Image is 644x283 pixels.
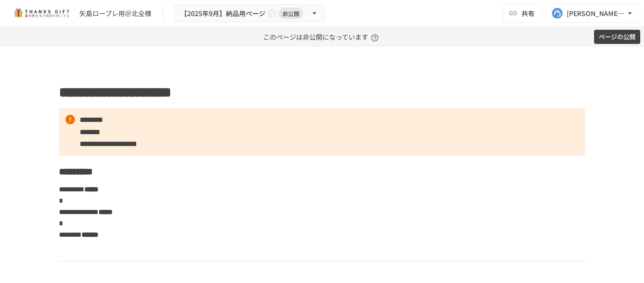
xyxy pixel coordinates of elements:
[521,8,535,18] span: 共有
[503,4,542,23] button: 共有
[546,4,640,23] button: [PERSON_NAME][EMAIL_ADDRESS][DOMAIN_NAME]
[279,9,303,18] span: 非公開
[594,30,640,44] button: ページの公開
[174,4,325,23] button: 【2025年9月】納品用ページ非公開
[181,8,265,19] span: 【2025年9月】納品用ページ
[79,9,151,18] div: 矢島ロープレ用＠北全様
[263,27,381,47] p: このページは非公開になっています
[11,6,72,21] img: mMP1OxWUAhQbsRWCurg7vIHe5HqDpP7qZo7fRoNLXQh
[567,8,625,19] div: [PERSON_NAME][EMAIL_ADDRESS][DOMAIN_NAME]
